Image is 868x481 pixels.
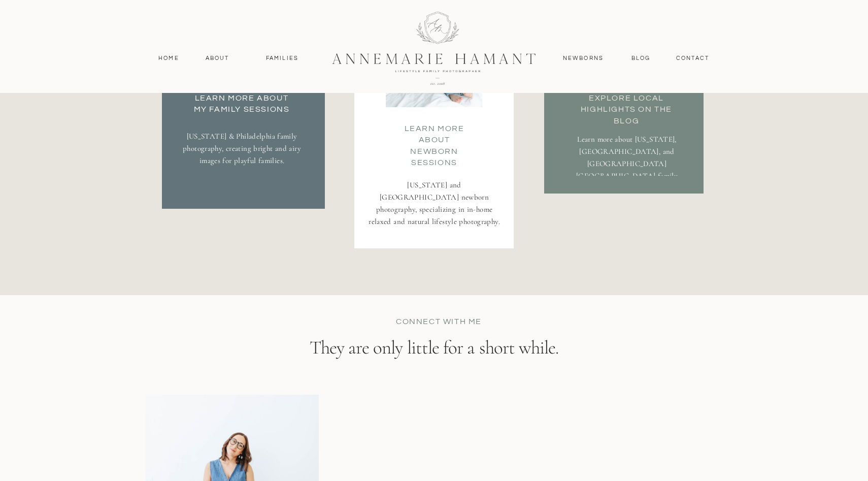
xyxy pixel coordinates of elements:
a: Newborns [559,54,608,63]
a: Home [154,54,184,63]
a: Blog [629,54,653,63]
a: Explore local highlights on the blog [569,92,684,113]
a: About [203,54,232,63]
div: COnnect with me [384,316,494,325]
a: contact [671,54,715,63]
a: Learn More about my family Sessions [188,92,295,113]
a: Learn more about Newborn Sessions [398,123,471,143]
p: They are only little for a short while. [232,337,636,363]
p: [US_STATE] & Philadelphia family photography, creating bright and airy images for playful families. [183,130,301,187]
p: [US_STATE] and [GEOGRAPHIC_DATA] newborn photography, specializing in in-home relaxed and natural... [368,179,500,231]
a: Families [259,54,305,63]
p: Learn more about [US_STATE], [GEOGRAPHIC_DATA], and [GEOGRAPHIC_DATA] [GEOGRAPHIC_DATA] family ac... [561,133,693,176]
